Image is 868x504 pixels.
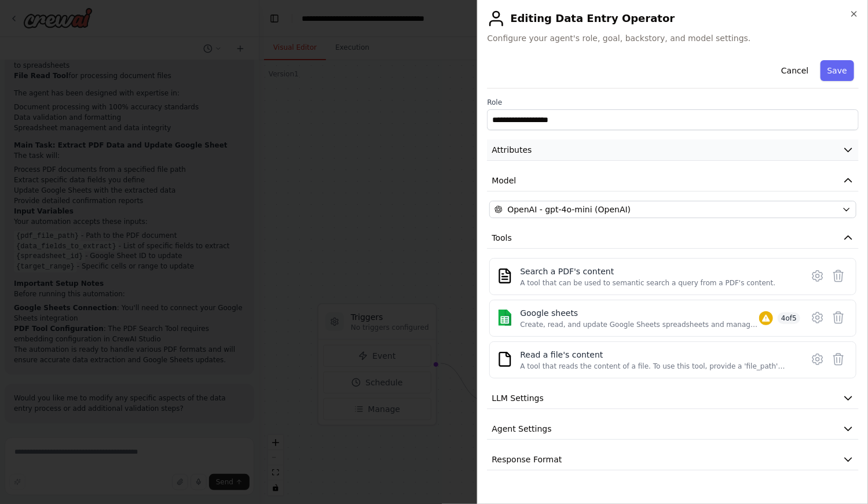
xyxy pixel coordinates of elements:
button: Tools [487,227,859,249]
div: Read a file's content [520,349,796,360]
div: A tool that reads the content of a file. To use this tool, provide a 'file_path' parameter with t... [520,362,796,371]
div: A tool that can be used to semantic search a query from a PDF's content. [520,278,775,288]
img: FileReadTool [497,351,513,367]
button: Delete tool [828,349,849,370]
button: Model [487,170,859,192]
button: Cancel [774,60,815,81]
button: Configure tool [807,266,828,286]
img: Google sheets [497,310,513,326]
button: Configure tool [807,349,828,370]
button: OpenAI - gpt-4o-mini (OpenAI) [489,201,856,218]
button: Delete tool [828,266,849,286]
label: Role [487,98,859,107]
span: OpenAI - gpt-4o-mini (OpenAI) [507,204,631,215]
h2: Editing Data Entry Operator [487,9,859,28]
span: LLM Settings [492,392,544,404]
span: Configure your agent's role, goal, backstory, and model settings. [487,32,859,44]
button: LLM Settings [487,388,859,409]
span: Agent Settings [492,423,551,435]
img: PDFSearchTool [497,268,513,284]
div: Create, read, and update Google Sheets spreadsheets and manage worksheet data. [520,320,759,329]
span: Attributes [492,144,532,156]
span: Tools [492,232,512,244]
button: Save [821,60,854,81]
button: Delete tool [828,307,849,328]
span: 4 of 5 [778,312,800,324]
button: Attributes [487,139,859,161]
button: Configure tool [807,307,828,328]
button: Response Format [487,449,859,470]
div: Search a PDF's content [520,266,775,277]
button: Agent Settings [487,418,859,440]
div: Google sheets [520,307,759,319]
span: Model [492,175,516,186]
span: Response Format [492,454,562,465]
